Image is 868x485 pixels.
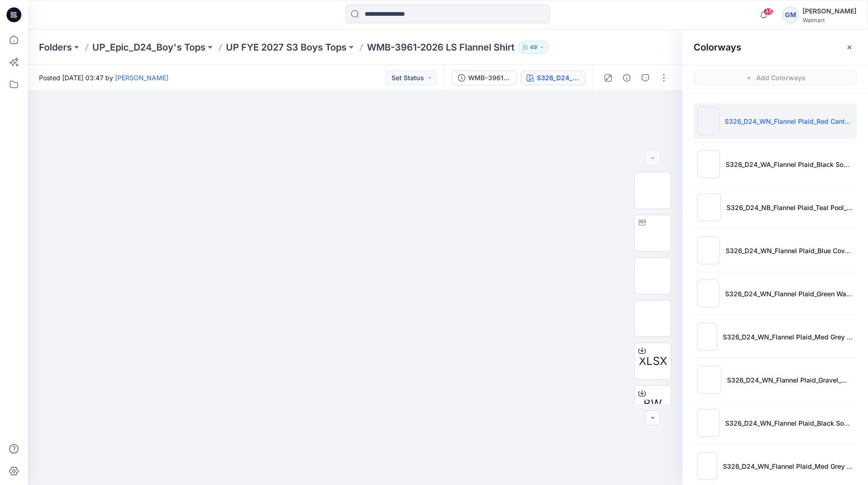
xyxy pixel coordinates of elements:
div: Walmart [803,17,856,24]
a: UP FYE 2027 S3 Boys Tops [226,41,347,54]
p: S326_D24_WN_Flannel Plaid_Blue Cove_M25385J [726,246,853,255]
p: S326_D24_WN_Flannel Plaid_Med Grey Heather_M25426E [723,461,853,471]
p: S326_D24_WN_Flannel Plaid_Red Canteen_M25385G [725,116,853,126]
a: UP_Epic_D24_Boy's Tops [92,41,206,54]
div: [PERSON_NAME] [803,6,856,17]
a: Folders [39,41,72,54]
button: 49 [518,41,549,54]
p: 49 [530,42,537,52]
h2: Colorways [694,42,741,53]
p: S326_D24_NB_Flannel Plaid_Teal Pool_M25379B [727,203,853,212]
p: S326_D24_WN_Flannel Plaid_Black Soot_M25426A [725,418,853,428]
img: S326_D24_WN_Flannel Plaid_Med Grey Heather_M25426F [697,323,717,351]
p: WMB-3961-2026 LS Flannel Shirt [367,41,514,54]
img: S326_D24_WN_Flannel Plaid_Green Wave_M25385i [697,280,720,307]
img: S326_D24_WN_Flannel Plaid_Red Canteen_M25385G [697,107,719,135]
img: S326_D24_NB_Flannel Plaid_Teal Pool_M25379B [697,193,721,221]
div: GM [782,6,799,23]
img: S326_D24_WA_Flannel Plaid_Black Soot_M25374E [697,150,720,178]
span: XLSX [639,353,667,370]
p: S326_D24_WA_Flannel Plaid_Black Soot_M25374E [726,160,853,169]
div: WMB-3961-2026 LS Flannel Shirt_Full Colorway [468,73,511,83]
button: WMB-3961-2026 LS Flannel Shirt_Full Colorway [452,70,517,85]
img: S326_D24_WN_Flannel Plaid_Blue Cove_M25385J [697,236,720,264]
p: S326_D24_WN_Flannel Plaid_Green Wave_M25385i [725,289,853,299]
p: S326_D24_WN_Flannel Plaid_Gravel_M25426G [727,375,853,385]
span: 45 [763,8,773,15]
p: S326_D24_WN_Flannel Plaid_Med Grey Heather_M25426F [723,332,853,342]
button: Details [619,70,634,85]
button: S326_D24_WN_Flannel Plaid_Red Canteen_M25385G [521,70,585,85]
a: [PERSON_NAME] [115,74,168,82]
div: S326_D24_WN_Flannel Plaid_Red Canteen_M25385G [537,73,579,83]
span: Posted [DATE] 03:47 by [39,73,168,83]
img: S326_D24_WN_Flannel Plaid_Gravel_M25426G [697,366,721,394]
img: S326_D24_WN_Flannel Plaid_Black Soot_M25426A [697,409,720,437]
span: BW [643,396,662,412]
img: S326_D24_WN_Flannel Plaid_Med Grey Heather_M25426E [697,452,717,480]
